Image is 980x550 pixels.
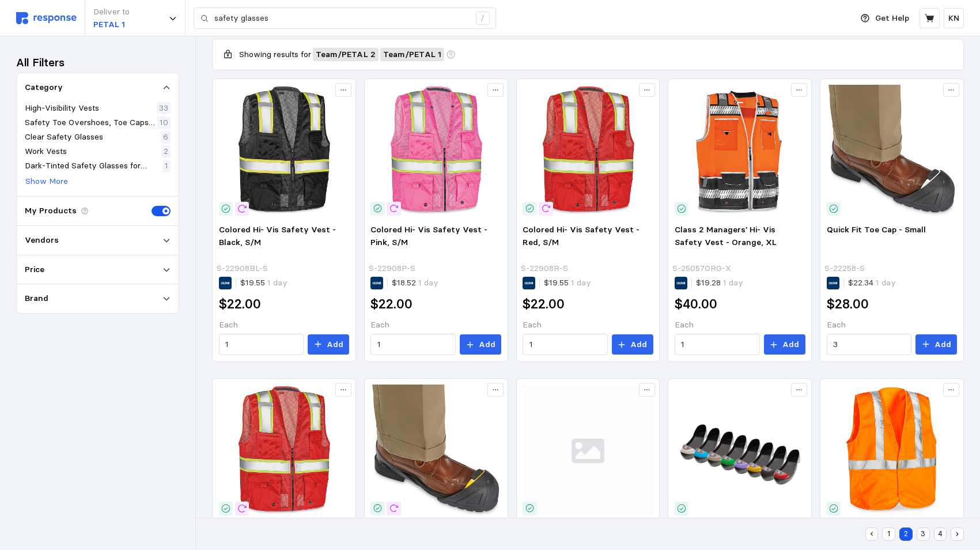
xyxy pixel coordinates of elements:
[460,334,501,355] button: Add
[25,263,44,276] p: Price
[848,277,896,289] p: $22.34
[529,334,601,355] input: Qty
[214,8,470,29] input: Search for a product name or SKU
[675,85,805,216] img: S-25057ORG-X
[25,205,77,217] p: My Products
[782,338,799,351] p: Add
[219,85,350,216] img: S-22908BL-S
[164,145,168,158] p: 2
[370,385,501,515] img: S-22258-M
[824,262,865,275] p: S-22258-S
[219,319,350,331] p: Each
[675,224,777,247] span: Class 2 Managers' Hi- Vis Safety Vest - Orange, XL
[93,18,130,31] p: PETAL 1
[370,295,413,313] h2: $22.00
[882,528,895,541] button: 1
[163,131,168,144] p: 6
[327,338,343,351] p: Add
[569,277,591,288] span: 1 day
[612,334,653,355] button: Add
[265,277,287,288] span: 1 day
[370,85,501,216] img: S-22908P-S
[93,6,130,18] p: Deliver to
[521,262,568,275] p: S-22908R-S
[392,277,438,289] p: $18.52
[239,48,311,61] p: Showing results for
[523,224,640,247] span: Colored Hi- Vis Safety Vest - Red, S/M
[675,295,717,313] h2: $40.00
[370,319,501,331] p: Each
[934,338,951,351] p: Add
[681,334,753,355] input: Qty
[25,145,67,158] p: Work Vests
[827,224,926,235] span: Quick Fit Toe Cap - Small
[523,385,653,515] img: svg%3e
[854,7,916,29] button: Get Help
[523,85,653,216] img: S-22908R-S
[25,116,155,129] p: Safety Toe Overshoes, Toe Caps & [MEDICAL_DATA] Guards
[479,338,495,351] p: Add
[764,334,805,355] button: Add
[377,334,449,355] input: Qty
[240,277,287,289] p: $19.55
[827,295,869,313] h2: $28.00
[416,277,438,288] span: 1 day
[675,319,805,331] p: Each
[675,385,805,515] img: fdefd893-6d7c-41eb-8511-1085ca3a218a.jpg
[160,116,168,129] p: 10
[369,262,415,275] p: S-22908P-S
[875,12,909,25] p: Get Help
[827,85,958,216] img: S-22258-S
[944,8,964,28] button: KN
[827,319,958,331] p: Each
[165,160,168,172] p: 1
[25,102,99,115] p: High-Visibility Vests
[827,385,958,515] img: S-23373O-S_US
[159,102,168,115] p: 33
[630,338,647,351] p: Add
[25,131,103,144] p: Clear Safety Glasses
[16,55,65,70] h3: All Filters
[316,48,376,61] span: Team / PETAL 2
[721,277,743,288] span: 1 day
[217,262,268,275] p: S-22908BL-S
[934,528,947,541] button: 4
[219,224,336,247] span: Colored Hi- Vis Safety Vest - Black, S/M
[948,12,959,25] p: KN
[25,160,160,172] p: Dark-Tinted Safety Glasses for Bright-Light Use
[383,48,442,61] span: Team / PETAL 1
[917,528,930,541] button: 3
[672,262,731,275] p: S-25057ORG-X
[25,234,59,247] p: Vendors
[308,334,349,355] button: Add
[25,175,69,189] button: Show More
[25,175,68,188] p: Show More
[523,319,653,331] p: Each
[219,295,261,313] h2: $22.00
[225,334,297,355] input: Qty
[544,277,591,289] p: $19.55
[523,295,565,313] h2: $22.00
[833,334,905,355] input: Qty
[696,277,743,289] p: $19.28
[899,528,913,541] button: 2
[25,81,63,94] p: Category
[25,292,48,305] p: Brand
[219,385,350,515] img: S-22908R-2X
[873,277,896,288] span: 1 day
[476,12,490,25] div: /
[16,12,77,24] img: svg%3e
[915,334,957,355] button: Add
[370,224,487,247] span: Colored Hi- Vis Safety Vest - Pink, S/M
